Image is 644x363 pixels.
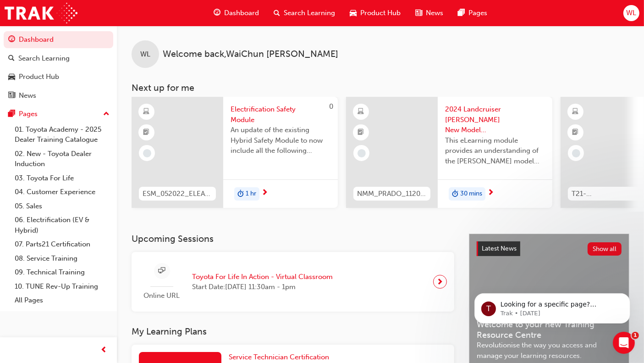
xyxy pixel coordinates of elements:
[445,104,545,135] span: 2024 Landcruiser [PERSON_NAME] New Model Mechanisms - Model Outline 1
[132,234,454,244] h3: Upcoming Sessions
[477,241,622,256] a: Latest NewsShow all
[588,242,622,256] button: Show all
[231,104,330,125] span: Electrification Safety Module
[18,53,70,64] div: Search Learning
[132,97,338,208] a: 0ESM_052022_ELEARNElectrification Safety ModuleAn update of the existing Hybrid Safety Module to ...
[143,127,150,139] span: booktick-icon
[159,265,165,277] span: sessionType_ONLINE_URL-icon
[11,185,113,199] a: 04. Customer Experience
[143,189,212,199] span: ESM_052022_ELEARN
[143,106,150,118] span: learningResourceType_ELEARNING-icon
[11,279,113,294] a: 10. TUNE Rev-Up Training
[229,353,329,361] span: Service Technician Certification
[11,265,113,279] a: 09. Technical Training
[360,8,401,18] span: Product Hub
[482,245,517,252] span: Latest News
[11,199,113,213] a: 05. Sales
[8,36,15,44] span: guage-icon
[572,127,579,139] span: booktick-icon
[192,272,333,282] span: Toyota For Life In Action - Virtual Classroom
[19,90,36,101] div: News
[451,4,495,22] a: pages-iconPages
[468,8,487,18] span: Pages
[237,188,244,200] span: duration-icon
[8,73,15,81] span: car-icon
[117,83,644,93] h3: Next up for me
[358,127,364,139] span: booktick-icon
[460,189,482,199] span: 30 mins
[140,49,150,60] span: WL
[266,4,342,22] a: search-iconSearch Learning
[261,189,268,197] span: next-icon
[5,3,77,23] img: Trak
[437,275,444,288] span: next-icon
[101,345,108,356] span: prev-icon
[11,251,113,266] a: 08. Service Training
[572,149,580,157] span: learningRecordVerb_NONE-icon
[4,50,113,67] a: Search Learning
[8,92,15,100] span: news-icon
[408,4,451,22] a: news-iconNews
[346,97,552,208] a: NMM_PRADO_112024_MODULE_12024 Landcruiser [PERSON_NAME] New Model Mechanisms - Model Outline 1Thi...
[415,7,422,19] span: news-icon
[11,237,113,251] a: 07. Parts21 Certification
[192,282,333,292] span: Start Date: [DATE] 11:30am - 1pm
[357,189,427,199] span: NMM_PRADO_112024_MODULE_1
[4,106,113,123] button: Pages
[4,87,113,104] a: News
[623,5,639,21] button: WL
[452,188,458,200] span: duration-icon
[139,290,185,301] span: Online URL
[229,352,333,363] a: Service Technician Certification
[11,213,113,237] a: 06. Electrification (EV & Hybrid)
[458,7,465,19] span: pages-icon
[214,7,220,19] span: guage-icon
[11,147,113,171] a: 02. New - Toyota Dealer Induction
[206,4,266,22] a: guage-iconDashboard
[632,332,639,339] span: 1
[626,8,636,18] span: WL
[350,7,357,19] span: car-icon
[274,7,280,19] span: search-icon
[487,189,494,197] span: next-icon
[358,106,364,118] span: learningResourceType_ELEARNING-icon
[103,108,110,120] span: up-icon
[4,29,113,106] button: DashboardSearch LearningProduct HubNews
[613,332,635,354] iframe: Intercom live chat
[132,326,454,337] h3: My Learning Plans
[329,102,333,111] span: 0
[163,49,338,60] span: Welcome back , WaiChun [PERSON_NAME]
[572,189,641,199] span: T21-FOD_HVIS_PREREQ
[8,55,15,63] span: search-icon
[11,293,113,307] a: All Pages
[11,171,113,185] a: 03. Toyota For Life
[4,31,113,48] a: Dashboard
[445,135,545,167] span: This eLearning module provides an understanding of the [PERSON_NAME] model line-up and its Katash...
[143,149,151,157] span: learningRecordVerb_NONE-icon
[231,125,330,156] span: An update of the existing Hybrid Safety Module to now include all the following electrification v...
[284,8,335,18] span: Search Learning
[461,274,644,338] iframe: Intercom notifications message
[139,259,447,305] a: Online URLToyota For Life In Action - Virtual ClassroomStart Date:[DATE] 11:30am - 1pm
[19,72,59,82] div: Product Hub
[246,189,256,199] span: 1 hr
[477,340,622,361] span: Revolutionise the way you access and manage your learning resources.
[358,149,366,157] span: learningRecordVerb_NONE-icon
[8,110,15,118] span: pages-icon
[11,123,113,147] a: 01. Toyota Academy - 2025 Dealer Training Catalogue
[224,8,259,18] span: Dashboard
[342,4,408,22] a: car-iconProduct Hub
[572,106,579,118] span: learningResourceType_ELEARNING-icon
[19,109,38,119] div: Pages
[426,8,443,18] span: News
[4,68,113,85] a: Product Hub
